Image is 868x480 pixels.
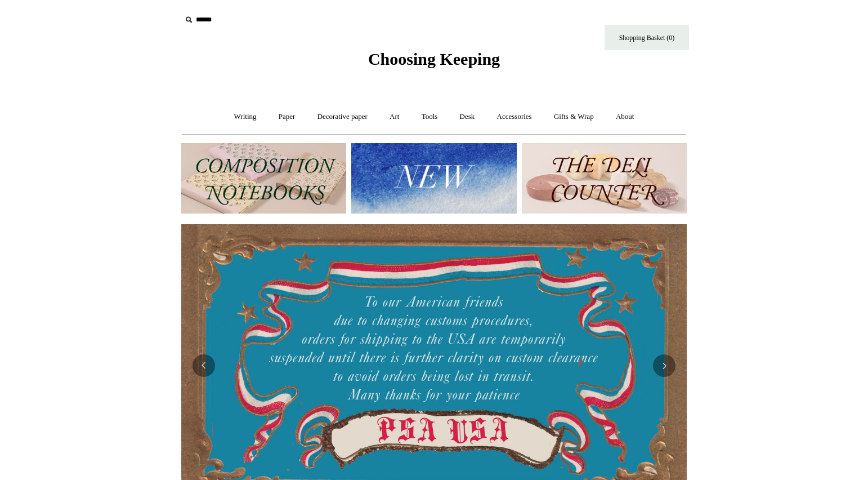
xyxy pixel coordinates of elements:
[181,143,346,214] img: 202302 Composition ledgers.jpg__PID:69722ee6-fa44-49dd-a067-31375e5d54ec
[606,102,645,132] a: About
[351,143,516,214] img: New.jpg__PID:f73bdf93-380a-4a35-bcfe-7823039498e1
[544,102,604,132] a: Gifts & Wrap
[605,25,689,50] a: Shopping Basket (0)
[368,59,500,66] a: Choosing Keeping
[450,102,485,132] a: Desk
[368,50,500,68] span: Choosing Keeping
[653,354,675,377] button: Next
[224,102,267,132] a: Writing
[411,102,448,132] a: Tools
[307,102,378,132] a: Decorative paper
[379,102,409,132] a: Art
[193,354,215,377] button: Previous
[487,102,542,132] a: Accessories
[269,102,306,132] a: Paper
[522,143,687,214] img: The Deli Counter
